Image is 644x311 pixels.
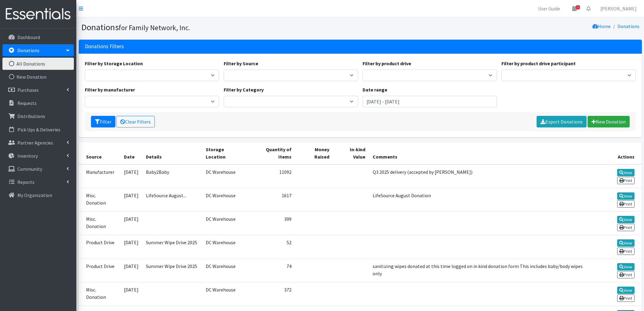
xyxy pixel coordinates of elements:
a: Distributions [2,110,74,122]
td: DC Warehouse [202,235,248,259]
th: Quantity of Items [248,142,295,164]
label: Filter by manufacturer [85,86,135,93]
img: HumanEssentials [2,4,74,24]
th: Source [79,142,121,164]
a: View [617,216,635,223]
td: Summer Wipe Drive 2025 [142,235,202,259]
td: [DATE] [120,235,142,259]
td: [DATE] [120,212,142,235]
td: 399 [248,212,295,235]
a: New Donation [588,116,630,127]
p: Pick Ups & Deliveries [17,127,60,133]
td: DC Warehouse [202,212,248,235]
a: Print [617,295,635,302]
p: Dashboard [17,34,40,40]
a: Print [617,177,635,184]
a: Clear Filters [116,116,155,127]
p: Distributions [17,113,45,119]
a: View [617,192,635,200]
td: [DATE] [120,164,142,188]
a: Requests [2,97,74,109]
a: My Organization [2,189,74,201]
td: DC Warehouse [202,188,248,211]
a: Donations [617,23,639,29]
a: Print [617,224,635,231]
a: View [617,263,635,270]
td: Manufacturer [79,164,121,188]
a: View [617,287,635,294]
label: Filter by product drive participant [501,60,576,67]
a: Export Donations [537,116,587,127]
td: DC Warehouse [202,282,248,306]
td: 1617 [248,188,295,211]
td: Baby2Baby [142,164,202,188]
p: Partner Agencies [17,140,53,146]
th: Comments [369,142,595,164]
input: January 1, 2011 - December 31, 2011 [363,96,497,107]
label: Filter by Category [224,86,264,93]
a: All Donations [2,58,74,70]
a: View [617,239,635,247]
td: Misc. Donation [79,212,121,235]
a: View [617,169,635,176]
p: Reports [17,179,34,185]
a: Print [617,248,635,255]
small: for Family Network, Inc. [119,23,190,32]
td: Misc. Donation [79,282,121,306]
a: Community [2,163,74,175]
a: Partner Agencies [2,137,74,149]
th: Actions [595,142,642,164]
td: Summer Wipe Drive 2025 [142,259,202,282]
a: Inventory [2,150,74,162]
td: Product Drive [79,259,121,282]
td: LifeSource August... [142,188,202,211]
td: Q3 2025 delivery (accepted by [PERSON_NAME]) [369,164,595,188]
td: Misc. Donation [79,188,121,211]
label: Date range [363,86,387,93]
h1: Donations [81,22,358,33]
td: DC Warehouse [202,259,248,282]
p: My Organization [17,192,52,198]
td: sanitizing wipes donated at this time logged on in kind donation form This includes baby/body wip... [369,259,595,282]
label: Filter by Storage Location [85,60,143,67]
th: In-kind Value [333,142,369,164]
td: LifeSource August Donation [369,188,595,211]
label: Filter by product drive [363,60,411,67]
a: Print [617,271,635,278]
td: 372 [248,282,295,306]
td: [DATE] [120,282,142,306]
a: User Guide [533,2,565,15]
th: Date [120,142,142,164]
p: Purchases [17,87,39,93]
th: Storage Location [202,142,248,164]
td: 11092 [248,164,295,188]
td: [DATE] [120,188,142,211]
th: Details [142,142,202,164]
p: Inventory [17,153,38,159]
td: 52 [248,235,295,259]
span: 1 [576,5,580,9]
a: Purchases [2,84,74,96]
p: Requests [17,100,37,106]
td: Product Drive [79,235,121,259]
h3: Donations Filters [85,43,124,50]
a: [PERSON_NAME] [595,2,642,15]
a: Pick Ups & Deliveries [2,123,74,136]
td: DC Warehouse [202,164,248,188]
button: Filter [91,116,115,127]
a: Print [617,200,635,208]
p: Community [17,166,42,172]
label: Filter by Source [224,60,258,67]
a: Dashboard [2,31,74,43]
a: 1 [567,2,581,15]
a: Home [592,23,611,29]
a: Reports [2,176,74,188]
td: [DATE] [120,259,142,282]
a: New Donation [2,71,74,83]
p: Donations [17,47,39,53]
a: Donations [2,44,74,56]
th: Money Raised [295,142,333,164]
td: 74 [248,259,295,282]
